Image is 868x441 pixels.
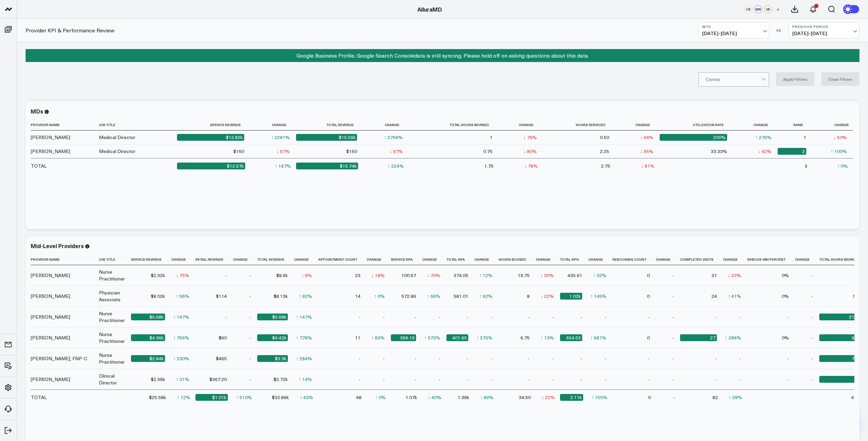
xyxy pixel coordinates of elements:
th: Change [615,119,660,131]
div: $150 [233,148,244,155]
div: - [648,376,650,383]
div: ↑ 284% [296,355,312,362]
a: AlluraMD [417,5,442,13]
div: MDs [31,107,43,115]
th: Total Revenue [296,119,364,131]
div: ↑ 681% [590,334,606,341]
div: - [225,314,227,320]
div: 1.36k [458,394,469,401]
div: ↓ 97% [389,148,403,155]
div: $5.68k [257,314,288,320]
div: - [811,376,813,383]
div: Google Business Profile, Google Search Console data is still syncing. Please hold off on asking q... [26,49,859,62]
div: ↑ 14% [299,376,312,383]
div: ↑ 12% [479,272,492,279]
div: VS [773,28,785,32]
div: - [580,376,582,383]
div: ↑ 0% [374,293,385,300]
div: - [359,355,361,362]
div: - [439,314,440,320]
div: 10 [819,376,862,383]
th: Service Rpa [391,254,422,265]
div: - [249,376,251,383]
th: Change [474,254,499,265]
div: ↓ 75% [176,272,189,279]
th: Change [250,119,296,131]
div: ↑ 92% [479,293,492,300]
div: ↑ 32% [593,272,606,279]
th: Change [723,254,747,265]
div: ↓ 65% [640,148,653,155]
div: $2.84k [131,355,165,362]
div: 23 [355,272,361,279]
th: Change [171,254,195,265]
button: Previous Period[DATE]-[DATE] [789,22,859,39]
div: ↑ 28% [729,394,742,401]
div: Nurse Practitioner [99,331,125,345]
th: Change [812,119,853,131]
div: 5.50 [853,293,862,300]
th: Service Revenue [177,119,251,131]
div: - [414,314,416,320]
div: - [648,314,650,320]
div: - [605,355,606,362]
div: 0 [647,272,650,279]
div: $8.6k [276,272,288,279]
th: Service Revenue [131,254,171,265]
div: - [672,334,674,341]
div: 3 [805,163,807,169]
div: 2.11k [560,394,583,401]
div: - [249,272,251,279]
div: $12.97k [177,163,246,169]
div: - [359,314,361,320]
div: 2 [814,4,819,8]
div: ↓ 81% [641,163,654,169]
div: ↑ 224% [388,163,404,169]
div: Clinical Director [99,372,125,386]
div: CS [744,5,752,13]
div: Physician Associate [99,289,125,303]
div: $367.20 [209,376,227,383]
div: [PERSON_NAME] [31,293,70,300]
th: Total Revenue [257,254,294,265]
th: Change [795,254,819,265]
div: - [467,355,468,362]
div: 7.75 [819,355,862,362]
div: 21.50 [819,314,862,320]
div: - [383,314,385,320]
div: 401.65 [446,334,468,341]
div: 14 [355,293,361,300]
div: ↑ 778% [296,334,312,341]
div: - [672,314,674,320]
div: $4.36k [131,334,165,341]
div: $3.3k [257,355,288,362]
div: - [439,355,440,362]
div: - [359,376,361,383]
div: ↑ 286% [725,334,741,341]
th: Change [363,119,409,131]
div: $8.02k [151,293,165,300]
div: ↓ 97% [277,148,290,155]
div: ↓ 80% [524,148,537,155]
div: ↓ 94% [640,134,653,141]
div: 1.75 [484,163,494,169]
div: 0% [782,334,789,341]
th: Total Rpa [446,254,474,265]
div: Medical Director [99,148,135,155]
div: $150 [346,148,357,155]
div: ↓ 8% [301,272,312,279]
th: Hours Booked [499,254,536,265]
th: Change [733,119,778,131]
div: $60 [219,334,227,341]
span: + [777,7,780,12]
div: - [528,355,530,362]
div: ↑ 276% [755,134,771,141]
div: 8 [527,293,530,300]
th: Change [294,254,318,265]
div: - [249,314,251,320]
div: 27 [680,334,717,341]
th: Appointment Count [318,254,367,265]
th: Change [422,254,446,265]
div: - [739,376,741,383]
div: 0% [782,272,789,279]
